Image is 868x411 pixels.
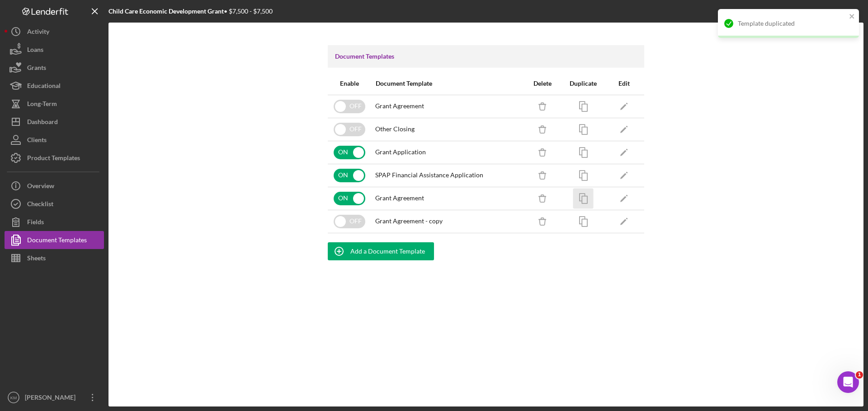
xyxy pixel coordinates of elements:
[738,20,846,27] div: Template duplicated
[5,23,104,41] button: Activity
[375,148,426,156] span: Grant Application
[27,59,46,79] div: Grants
[523,80,562,87] div: Delete
[5,131,104,149] button: Clients
[849,13,855,21] button: close
[5,231,104,249] button: Document Templates
[27,131,47,151] div: Clients
[5,95,104,113] button: Long-Term
[10,395,17,400] text: KM
[335,52,394,61] h3: Document Templates
[328,242,434,260] button: Add a Document Template
[375,102,424,110] span: Grant Agreement
[27,149,80,169] div: Product Templates
[856,371,863,379] span: 1
[108,8,273,15] div: • $7,500 - $7,500
[375,194,424,202] span: Grant Agreement
[108,7,224,15] b: Child Care Economic Development Grant
[837,371,859,393] iframe: Intercom live chat
[23,388,81,409] div: [PERSON_NAME]
[27,195,53,215] div: Checklist
[27,231,87,251] div: Document Templates
[604,80,644,87] div: Edit
[5,213,104,231] button: Fields
[27,213,44,233] div: Fields
[328,80,370,87] div: Enable
[563,80,603,87] div: Duplicate
[375,125,415,133] span: Other Closing
[376,80,432,87] div: Document Template
[27,249,46,269] div: Sheets
[375,171,483,179] span: SPAP Financial Assistance Application
[5,177,104,195] button: Overview
[5,41,104,59] button: Loans
[5,77,104,95] button: Educational
[27,113,58,133] div: Dashboard
[27,95,57,115] div: Long-Term
[5,149,104,167] button: Product Templates
[350,242,425,260] div: Add a Document Template
[5,59,104,77] button: Grants
[27,177,54,197] div: Overview
[27,23,49,43] div: Activity
[5,113,104,131] button: Dashboard
[27,41,43,61] div: Loans
[375,217,443,225] span: Grant Agreement - copy
[5,195,104,213] button: Checklist
[5,249,104,267] button: Sheets
[5,388,104,406] button: KM[PERSON_NAME]
[27,77,61,97] div: Educational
